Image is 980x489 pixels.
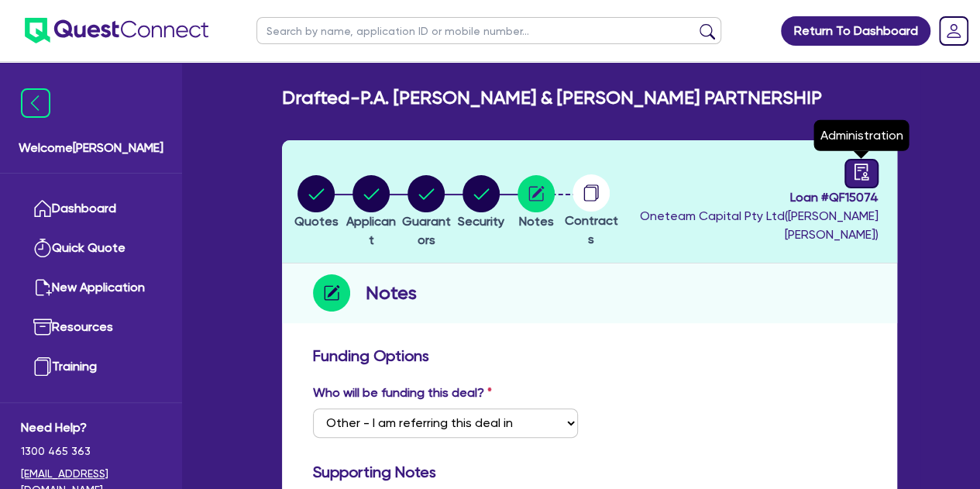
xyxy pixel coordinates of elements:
[517,174,555,232] button: Notes
[640,208,879,242] span: Oneteam Capital Pty Ltd ( [PERSON_NAME] [PERSON_NAME] )
[33,318,52,336] img: resources
[19,139,163,157] span: Welcome [PERSON_NAME]
[399,174,454,250] button: Guarantors
[33,278,52,297] img: new-application
[313,274,350,312] img: step-icon
[25,18,208,43] img: quest-connect-logo-blue
[458,214,504,229] span: Security
[21,443,161,460] span: 1300 465 363
[402,214,451,247] span: Guarantors
[21,189,161,229] a: Dashboard
[623,188,879,207] span: Loan # QF15074
[346,214,396,247] span: Applicant
[344,174,399,250] button: Applicant
[313,384,492,402] label: Who will be funding this deal?
[519,214,554,229] span: Notes
[33,357,52,376] img: training
[294,214,339,229] span: Quotes
[934,11,974,51] a: Dropdown toggle
[781,16,930,46] a: Return To Dashboard
[294,174,339,232] button: Quotes
[844,159,879,188] a: audit
[21,88,50,118] img: icon-menu-close
[813,120,909,151] div: Administration
[313,346,866,365] h3: Funding Options
[21,418,161,437] span: Need Help?
[282,87,822,109] h2: Drafted - P.A. [PERSON_NAME] & [PERSON_NAME] PARTNERSHIP
[366,279,417,307] h2: Notes
[313,463,866,481] h3: Supporting Notes
[853,164,870,181] span: audit
[565,213,618,246] span: Contracts
[21,347,161,387] a: Training
[33,239,52,257] img: quick-quote
[457,174,505,232] button: Security
[21,229,161,268] a: Quick Quote
[21,268,161,308] a: New Application
[21,308,161,347] a: Resources
[256,17,721,44] input: Search by name, application ID or mobile number...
